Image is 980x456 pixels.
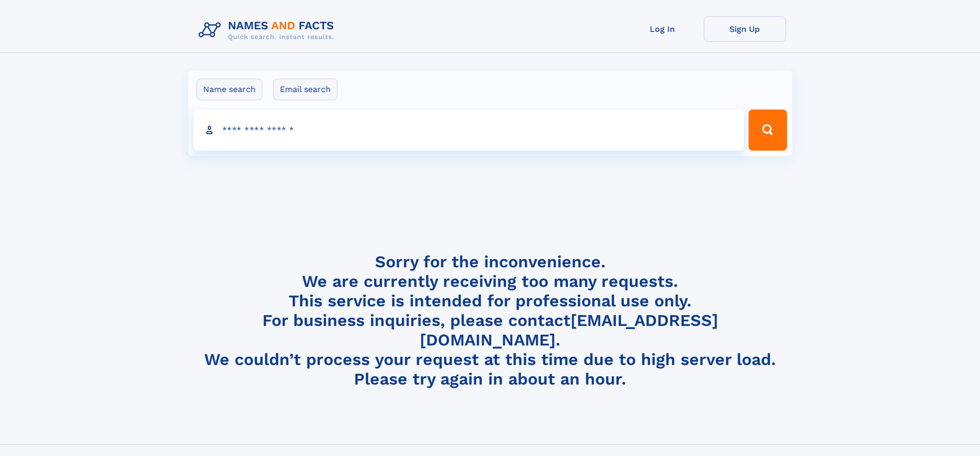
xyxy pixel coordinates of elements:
[704,16,786,42] a: Sign Up
[621,16,704,42] a: Log In
[749,110,787,151] button: Search Button
[197,79,262,100] label: Name search
[420,311,718,350] a: [EMAIL_ADDRESS][DOMAIN_NAME]
[194,252,786,389] h4: Sorry for the inconvenience. We are currently receiving too many requests. This service is intend...
[193,110,744,151] input: search input
[194,16,343,44] img: Logo Names and Facts
[273,79,337,100] label: Email search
